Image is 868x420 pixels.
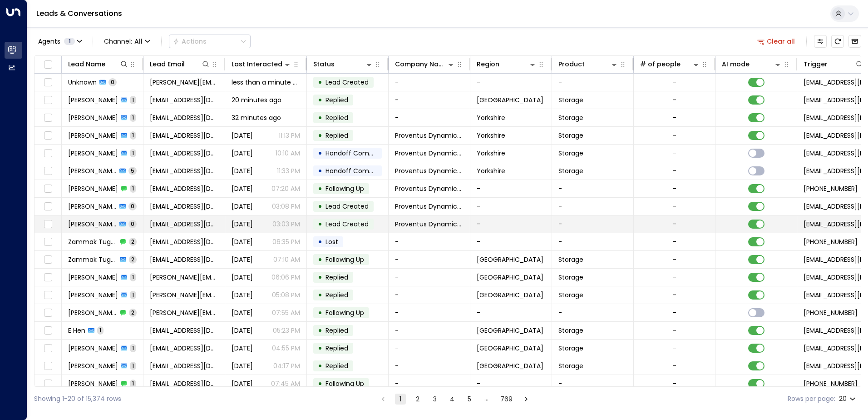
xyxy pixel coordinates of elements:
span: zammak@ymail.com [150,237,218,246]
div: Product [558,59,585,70]
span: Storage [558,361,583,370]
span: 0 [108,78,117,86]
span: Yesterday [232,237,253,246]
span: Storage [558,166,583,175]
span: 1 [130,96,136,104]
div: AI mode [722,59,782,70]
td: - [552,74,634,91]
span: Storage [558,131,583,140]
span: Following Up [325,379,364,388]
span: jemmamoralee@live.co.uk [150,113,218,122]
td: - [470,233,552,250]
span: Reiss Gough [68,273,118,282]
span: Jacob Casey [68,166,117,175]
div: - [673,149,676,158]
div: • [318,305,322,320]
p: 05:08 PM [272,290,300,300]
span: Storage [558,149,583,158]
div: - [673,326,676,335]
p: 11:33 PM [277,166,300,175]
span: Proventus Dynamics Ltd [395,202,464,211]
span: jacobcasey.999@gmail.com [150,149,218,158]
span: Replied [325,361,348,370]
span: Toggle select row [42,77,54,88]
td: - [389,357,470,375]
span: London [477,95,543,105]
td: - [389,109,470,126]
button: Go to page 4 [447,394,458,405]
span: Zammak Tughral [68,237,117,246]
span: Toggle select row [42,165,54,177]
span: 1 [64,38,75,45]
td: - [470,198,552,215]
div: - [673,379,676,388]
div: Lead Name [68,59,128,70]
div: • [318,75,322,90]
div: - [673,308,676,317]
span: jacobcasey.999@gmail.com [150,220,218,229]
div: • [318,340,322,356]
span: Sep 03, 2025 [232,220,253,229]
span: Zammak Tughral [68,255,117,264]
span: Yorkshire [477,149,505,158]
div: • [318,323,322,338]
span: Replied [325,344,348,353]
td: - [389,233,470,250]
div: Status [313,59,374,70]
div: Lead Email [150,59,210,70]
span: Lead Created [325,220,369,229]
span: 0 [128,220,137,228]
button: Go to page 769 [498,394,514,405]
span: Toggle select row [42,307,54,319]
div: # of people [640,59,681,70]
div: • [318,145,322,161]
td: - [552,375,634,392]
div: • [318,376,322,391]
span: Sean Krishnani [68,361,118,370]
td: - [470,304,552,321]
span: Proventus Dynamics Ltd [395,149,464,158]
div: Lead Name [68,59,105,70]
div: Product [558,59,619,70]
div: Last Interacted [232,59,282,70]
span: Aug 16, 2025 [232,308,253,317]
span: 1 [130,114,136,121]
span: reiss.gough@yahoo.com [150,290,218,300]
span: Yesterday [232,273,253,282]
span: Sean Krishnani [68,379,118,388]
div: • [318,270,322,285]
span: Jacob Casey [68,202,117,211]
div: Actions [173,37,207,45]
span: Channel: [100,35,154,48]
p: 11:13 PM [279,131,300,140]
span: Sep 06, 2025 [232,184,253,193]
div: # of people [640,59,700,70]
span: Storage [558,273,583,282]
span: Toggle select row [42,183,54,195]
span: Yorkshire [477,131,505,140]
span: 2 [129,255,137,263]
label: Rows per page: [788,394,835,404]
span: Handoff Completed [325,166,390,175]
span: Yesterday [232,344,253,353]
div: … [481,394,492,405]
button: Go to page 2 [412,394,423,405]
span: Toggle select row [42,378,54,390]
span: Refresh [831,35,844,48]
span: Craig.Andrews@mdlz.com [150,78,218,87]
span: Jacob Casey [68,131,118,140]
span: 1 [130,362,136,370]
button: Actions [169,35,251,48]
span: Storage [558,113,583,122]
span: reiss.gough@yahoo.com [150,273,218,282]
span: Proventus Dynamics Ltd [395,131,464,140]
td: - [470,74,552,91]
p: 03:08 PM [272,202,300,211]
td: - [470,215,552,233]
span: Birmingham [477,290,543,300]
button: Channel:All [100,35,154,48]
span: Following Up [325,308,364,317]
div: • [318,181,322,196]
span: seanvk16@hotmail.com [150,379,218,388]
span: Yesterday [232,131,253,140]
